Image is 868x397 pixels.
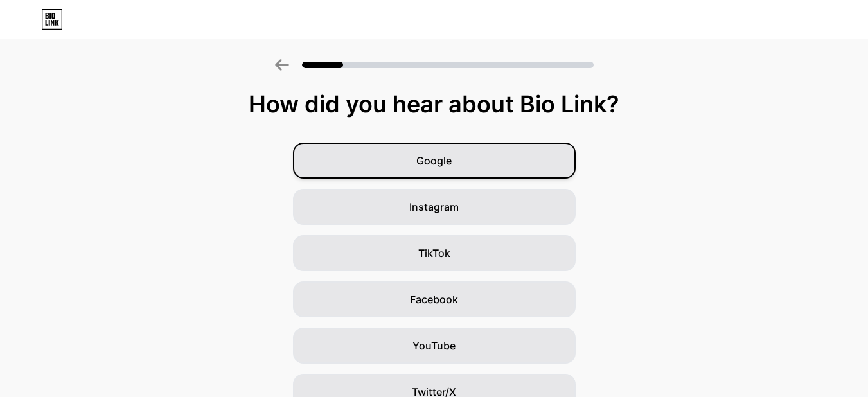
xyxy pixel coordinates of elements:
span: Facebook [410,292,458,307]
span: TikTok [418,245,450,261]
div: How did you hear about Bio Link? [6,91,862,117]
span: YouTube [412,338,456,353]
span: Instagram [409,199,459,215]
span: Google [416,153,452,168]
